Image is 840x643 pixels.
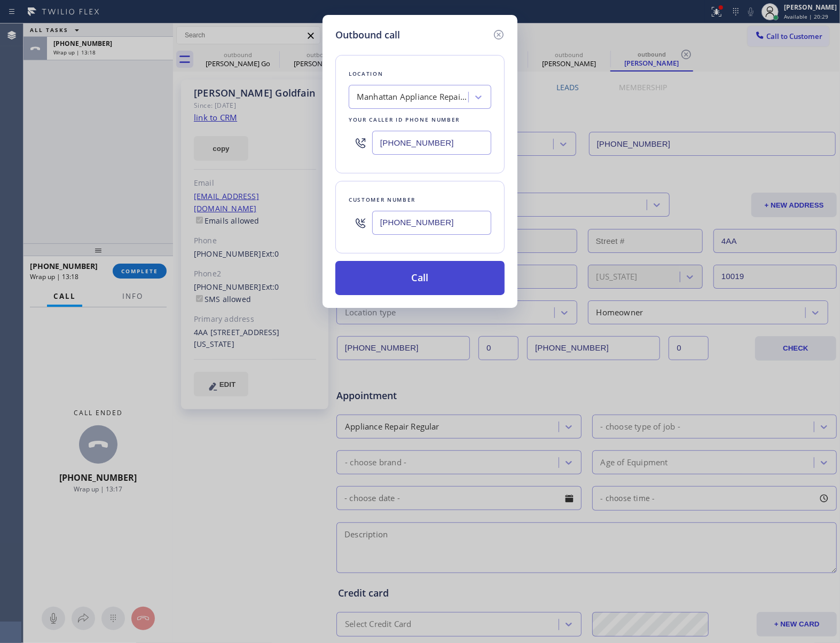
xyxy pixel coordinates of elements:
[357,91,469,104] div: Manhattan Appliance Repair Expert
[349,114,491,125] div: Your caller id phone number
[335,261,505,295] button: Call
[372,211,491,235] input: (123) 456-7890
[372,131,491,155] input: (123) 456-7890
[349,194,491,205] div: Customer number
[335,28,400,42] h5: Outbound call
[349,68,491,80] div: Location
